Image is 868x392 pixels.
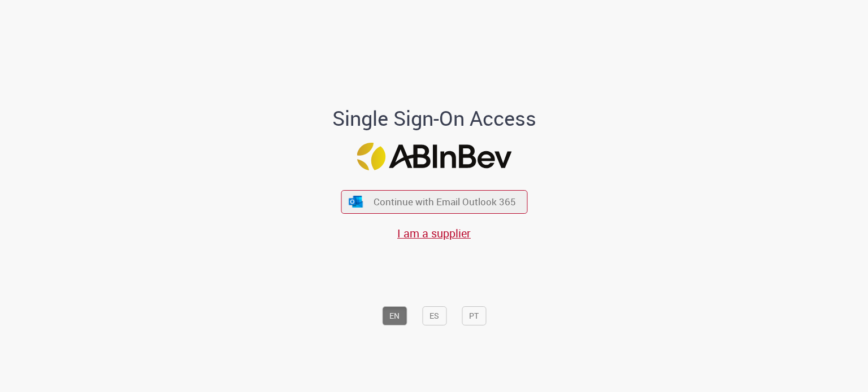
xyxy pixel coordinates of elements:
[462,306,486,325] button: PT
[397,226,471,241] a: I am a supplier
[357,143,511,170] img: Logo ABInBev
[348,196,364,208] img: ícone Azure/Microsoft 360
[277,107,591,130] h1: Single Sign-On Access
[341,190,527,213] button: ícone Azure/Microsoft 360 Continue with Email Outlook 365
[374,195,516,208] span: Continue with Email Outlook 365
[382,306,407,325] button: EN
[422,306,446,325] button: ES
